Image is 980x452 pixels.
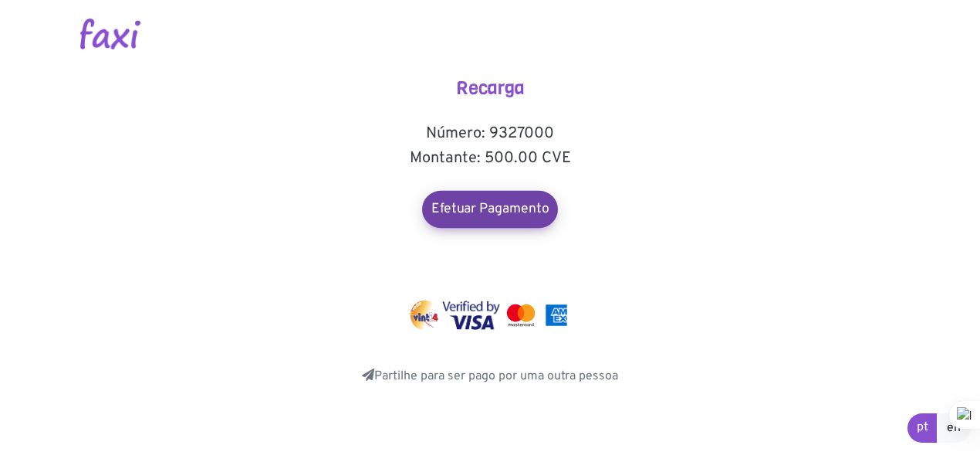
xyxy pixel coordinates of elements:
a: Efetuar Pagamento [422,191,558,228]
img: mastercard [542,301,571,330]
h4: Recarga [336,77,644,100]
img: vinti4 [409,301,440,330]
a: Partilhe para ser pago por uma outra pessoa [362,369,618,384]
a: en [937,413,971,443]
a: pt [907,413,938,443]
img: mastercard [503,301,539,330]
h5: Montante: 500.00 CVE [336,149,644,168]
img: visa [442,301,500,330]
h5: Número: 9327000 [336,124,644,143]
